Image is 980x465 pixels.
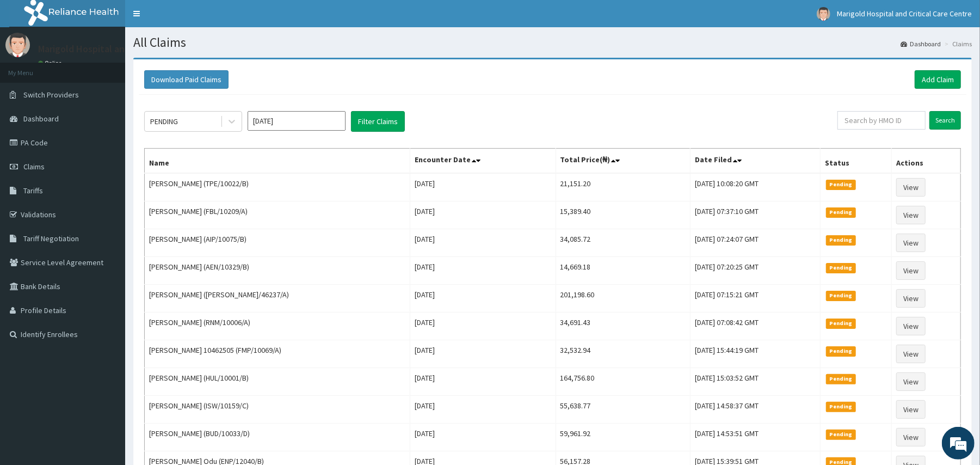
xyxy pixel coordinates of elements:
[556,173,691,201] td: 21,151.20
[23,90,79,100] span: Switch Providers
[556,424,691,451] td: 59,961.92
[691,173,821,201] td: [DATE] 10:08:20 GMT
[837,111,926,130] input: Search by HMO ID
[133,35,972,50] h1: All Claims
[410,257,556,285] td: [DATE]
[410,149,556,174] th: Encounter Date
[410,396,556,424] td: [DATE]
[145,173,410,201] td: [PERSON_NAME] (TPE/10022/B)
[556,149,691,174] th: Total Price(₦)
[826,291,856,301] span: Pending
[691,285,821,313] td: [DATE] 07:15:21 GMT
[410,340,556,368] td: [DATE]
[556,368,691,396] td: 164,756.80
[691,424,821,451] td: [DATE] 14:53:51 GMT
[556,285,691,313] td: 201,198.60
[23,162,45,172] span: Claims
[145,149,410,174] th: Name
[248,111,346,131] input: Select Month and Year
[351,111,405,132] button: Filter Claims
[826,346,856,356] span: Pending
[691,340,821,368] td: [DATE] 15:44:19 GMT
[145,340,410,368] td: [PERSON_NAME] 10462505 (FMP/10069/A)
[410,201,556,229] td: [DATE]
[826,180,856,189] span: Pending
[821,149,892,174] th: Status
[942,39,972,48] li: Claims
[896,345,926,363] a: View
[896,261,926,280] a: View
[556,340,691,368] td: 32,532.94
[826,235,856,245] span: Pending
[38,59,64,67] a: Online
[145,424,410,451] td: [PERSON_NAME] (BUD/10033/D)
[896,289,926,308] a: View
[826,402,856,412] span: Pending
[826,207,856,217] span: Pending
[145,396,410,424] td: [PERSON_NAME] (ISW/10159/C)
[892,149,961,174] th: Actions
[896,234,926,252] a: View
[915,70,961,89] a: Add Claim
[5,33,30,57] img: User Image
[837,9,972,19] span: Marigold Hospital and Critical Care Centre
[145,229,410,257] td: [PERSON_NAME] (AIP/10075/B)
[896,178,926,197] a: View
[896,428,926,446] a: View
[410,368,556,396] td: [DATE]
[5,297,207,335] textarea: Type your message and hit 'Enter'
[150,116,178,127] div: PENDING
[23,234,79,243] span: Tariff Negotiation
[57,61,183,75] div: Chat with us now
[691,257,821,285] td: [DATE] 07:20:25 GMT
[410,285,556,313] td: [DATE]
[691,149,821,174] th: Date Filed
[410,173,556,201] td: [DATE]
[826,430,856,439] span: Pending
[896,400,926,419] a: View
[691,313,821,340] td: [DATE] 07:08:42 GMT
[556,201,691,229] td: 15,389.40
[901,39,941,48] a: Dashboard
[896,206,926,224] a: View
[144,70,229,89] button: Download Paid Claims
[410,424,556,451] td: [DATE]
[691,201,821,229] td: [DATE] 07:37:10 GMT
[38,44,215,54] p: Marigold Hospital and Critical Care Centre
[691,229,821,257] td: [DATE] 07:24:07 GMT
[929,111,961,130] input: Search
[826,263,856,273] span: Pending
[556,229,691,257] td: 34,085.72
[556,396,691,424] td: 55,638.77
[691,396,821,424] td: [DATE] 14:58:37 GMT
[23,114,59,124] span: Dashboard
[145,257,410,285] td: [PERSON_NAME] (AEN/10329/B)
[145,313,410,340] td: [PERSON_NAME] (RNM/10006/A)
[691,368,821,396] td: [DATE] 15:03:52 GMT
[896,317,926,335] a: View
[20,54,44,82] img: d_794563401_company_1708531726252_794563401
[556,257,691,285] td: 14,669.18
[145,368,410,396] td: [PERSON_NAME] (HUL/10001/B)
[178,5,205,32] div: Minimize live chat window
[896,372,926,391] a: View
[23,186,43,195] span: Tariffs
[410,313,556,340] td: [DATE]
[556,313,691,340] td: 34,691.43
[826,374,856,384] span: Pending
[145,201,410,229] td: [PERSON_NAME] (FBL/10209/A)
[63,137,150,247] span: We're online!
[410,229,556,257] td: [DATE]
[826,319,856,328] span: Pending
[817,7,830,21] img: User Image
[145,285,410,313] td: [PERSON_NAME] ([PERSON_NAME]/46237/A)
